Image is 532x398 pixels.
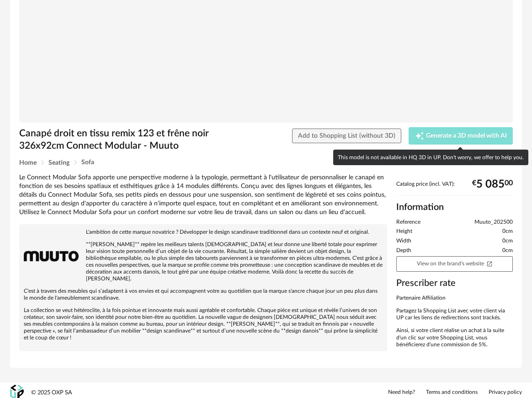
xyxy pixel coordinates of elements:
span: Open In New icon [486,260,493,266]
button: Creation icon Generate a 3D model with AI [409,127,513,145]
div: € 00 [472,181,513,188]
span: Seating [48,160,69,166]
img: brand logo [24,229,79,284]
a: View on the brand's websiteOpen In New icon [396,256,513,272]
a: Terms and conditions [426,389,478,396]
span: 5 085 [476,181,505,188]
div: Le Connect Modular Sofa apporte une perspective moderne à la typologie, permettant à l'utilisateu... [19,173,387,216]
p: La collection se veut hétéroclite, à la fois pointue et innovante mais aussi agréable et conforta... [24,307,383,341]
p: C'est à travers des meubles qui s’adaptent à vos envies et qui accompagnent votre au quotidien qu... [24,288,383,301]
h1: Canapé droit en tissu remix 123 et frêne noir 326x92cm Connect Modular - Muuto [19,127,219,152]
button: Add to Shopping List (without 3D) [292,129,402,143]
h3: Prescriber rate [396,277,513,289]
a: Need help? [388,389,415,396]
span: Height [396,228,412,235]
div: This model is not available in HQ 3D in UP. Don't worry, we offer to help you. [333,150,528,165]
div: Catalog price (incl. VAT): [396,181,513,196]
span: 0cm [502,237,513,245]
p: Partagez la Shopping List avec votre client via UP car les liens de redirections sont trackés. [396,307,513,322]
span: Generate a 3D model with AI [426,133,507,139]
a: Privacy policy [489,389,522,396]
span: 0cm [502,247,513,254]
span: Depth [396,247,411,254]
span: 0cm [502,228,513,235]
span: Home [19,160,37,166]
p: **[PERSON_NAME]** repère les meilleurs talents [DEMOGRAPHIC_DATA] et leur donne une liberté total... [24,241,383,282]
span: Sofa [81,159,94,166]
p: Ainsi, si votre client réalise un achat à la suite d'un clic sur votre Shopping List, vous bénéfi... [396,327,513,349]
div: Breadcrumb [19,159,513,166]
span: Add to Shopping List (without 3D) [298,133,395,139]
h2: Information [396,201,513,213]
p: Partenaire Affiliation [396,295,513,302]
div: © 2025 OXP SA [31,389,72,397]
span: Creation icon [415,131,424,140]
p: L'ambition de cette marque novatrice ? Développer le design scandinave traditionnel dans un conte... [24,229,383,236]
span: Muuto_202500 [474,219,513,226]
span: Width [396,237,411,245]
span: Reference [396,219,420,226]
